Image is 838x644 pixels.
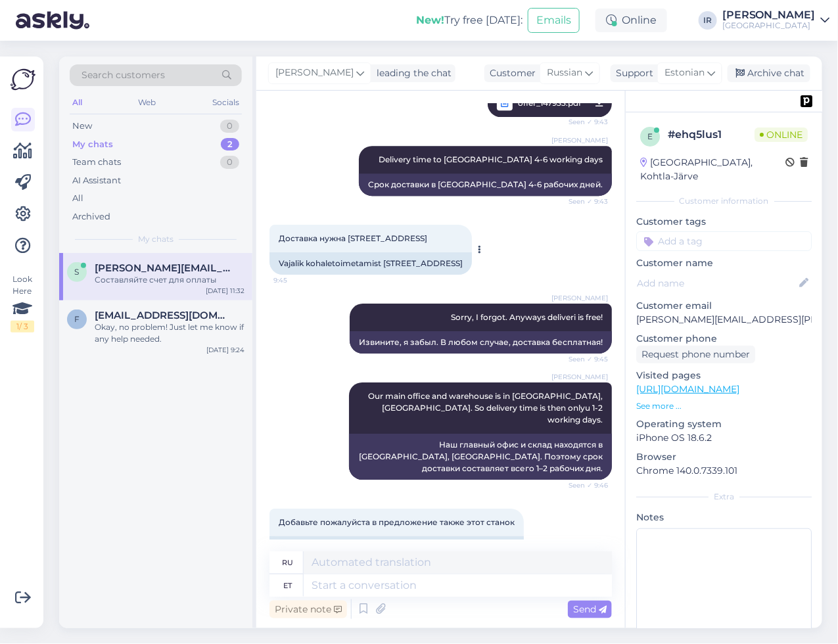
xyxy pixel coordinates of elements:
[664,66,705,80] span: Estonian
[637,276,797,290] input: Add name
[528,8,580,33] button: Emails
[11,67,35,92] img: Askly Logo
[379,154,603,164] span: Delivery time to [GEOGRAPHIC_DATA] 4-6 working days
[283,574,292,597] div: et
[220,156,239,169] div: 0
[210,94,242,111] div: Socials
[636,450,812,464] p: Browser
[722,10,830,31] a: [PERSON_NAME][GEOGRAPHIC_DATA]
[636,417,812,431] p: Operating system
[636,491,812,503] div: Extra
[95,321,244,345] div: Okay, no problem! Just let me know if any help needed.
[416,12,523,28] div: Try free [DATE]:
[349,434,612,480] div: Наш главный офис и склад находятся в [GEOGRAPHIC_DATA], [GEOGRAPHIC_DATA]. Поэтому срок доставки ...
[755,127,808,142] span: Online
[72,120,92,133] div: New
[72,138,113,151] div: My chats
[636,299,812,313] p: Customer email
[279,233,427,243] span: Доставка нужна [STREET_ADDRESS]
[279,517,515,527] span: Добавьте пожалуйста в предложение также этот станок
[559,196,608,206] span: Seen ✓ 9:43
[70,94,85,111] div: All
[573,603,607,615] span: Send
[138,233,174,245] span: My chats
[611,66,653,80] div: Support
[636,256,812,270] p: Customer name
[636,511,812,524] p: Notes
[269,536,524,559] div: Palun lisage see [PERSON_NAME] oma pakkumisse.
[206,286,244,296] div: [DATE] 11:32
[11,321,34,333] div: 1 / 3
[636,369,812,382] p: Visited pages
[484,66,536,80] div: Customer
[74,314,80,324] span: f
[11,273,34,333] div: Look Here
[72,210,110,223] div: Archived
[275,66,354,80] span: [PERSON_NAME]
[636,346,755,363] div: Request phone number
[359,173,612,196] div: Срок доставки в [GEOGRAPHIC_DATA] 4-6 рабочих дней.
[72,192,83,205] div: All
[636,215,812,229] p: Customer tags
[72,174,121,187] div: AI Assistant
[636,464,812,478] p: Chrome 140.0.7339.101
[416,14,444,26] b: New!
[551,372,608,382] span: [PERSON_NAME]
[801,95,812,107] img: pd
[75,267,80,277] span: s
[636,332,812,346] p: Customer phone
[551,293,608,303] span: [PERSON_NAME]
[636,400,812,412] p: See more ...
[559,354,608,364] span: Seen ✓ 9:45
[282,551,293,574] div: ru
[647,131,653,141] span: e
[269,601,347,618] div: Private note
[636,383,739,395] a: [URL][DOMAIN_NAME]
[636,231,812,251] input: Add a tag
[699,11,717,30] div: IR
[136,94,159,111] div: Web
[81,68,165,82] span: Search customers
[451,312,603,322] span: Sorry, I forgot. Anyways deliveri is free!
[668,127,755,143] div: # ehq5lus1
[722,10,816,20] div: [PERSON_NAME]
[636,195,812,207] div: Customer information
[640,156,785,183] div: [GEOGRAPHIC_DATA], Kohtla-Järve
[72,156,121,169] div: Team chats
[547,66,582,80] span: Russian
[95,262,231,274] span: sergey.makaryan@axs.eu
[368,391,605,425] span: Our main office and warehouse is in [GEOGRAPHIC_DATA], [GEOGRAPHIC_DATA]. So delivery time is the...
[722,20,816,31] div: [GEOGRAPHIC_DATA]
[371,66,452,80] div: leading the chat
[95,310,231,321] span: fortevar@gmail.com
[206,345,244,355] div: [DATE] 9:24
[551,135,608,145] span: [PERSON_NAME]
[595,9,667,32] div: Online
[221,138,239,151] div: 2
[350,331,612,354] div: Извините, я забыл. В любом случае, доставка бесплатная!
[636,431,812,445] p: iPhone OS 18.6.2
[273,275,323,285] span: 9:45
[95,274,244,286] div: Составляйте счет для оплаты
[559,114,608,130] span: Seen ✓ 9:43
[220,120,239,133] div: 0
[636,313,812,327] p: [PERSON_NAME][EMAIL_ADDRESS][PERSON_NAME][DOMAIN_NAME]
[559,480,608,490] span: Seen ✓ 9:46
[269,252,472,275] div: Vajalik kohaletoimetamist [STREET_ADDRESS]
[728,64,810,82] div: Archive chat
